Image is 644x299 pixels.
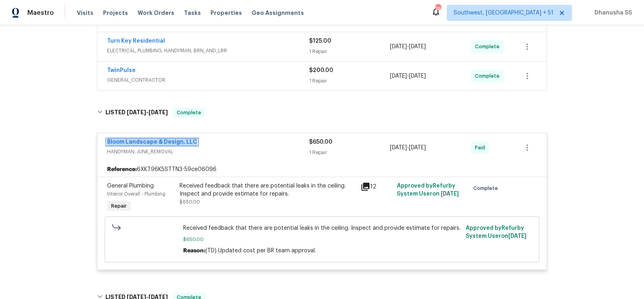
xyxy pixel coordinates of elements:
[309,68,333,73] span: $200.00
[309,47,390,56] div: 1 Repair
[107,47,309,55] span: ELECTRICAL, PLUMBING, HANDYMAN, BRN_AND_LRR
[390,72,426,80] span: -
[390,44,407,49] span: [DATE]
[409,73,426,79] span: [DATE]
[183,235,461,243] span: $650.00
[205,248,316,254] span: (TD) Updated cost per BR team approval.
[409,44,426,49] span: [DATE]
[435,5,441,13] div: 740
[107,68,136,73] a: TwinPulse
[211,9,242,17] span: Properties
[107,165,137,173] b: Reference:
[309,77,390,85] div: 1 Repair
[107,183,154,189] span: General Plumbing
[77,9,93,17] span: Visits
[390,144,426,152] span: -
[103,9,128,17] span: Projects
[390,145,407,151] span: [DATE]
[475,144,488,152] span: Paid
[107,148,309,156] span: HANDYMAN, JUNK_REMOVAL
[252,9,304,17] span: Geo Assignments
[591,9,632,17] span: Dhanusha SS
[441,191,459,197] span: [DATE]
[475,72,503,80] span: Complete
[108,202,130,210] span: Repair
[183,248,205,254] span: Reason:
[173,109,204,117] span: Complete
[107,38,165,44] a: Turn Key Residential
[107,192,165,196] span: Interior Overall - Plumbing
[397,183,459,197] span: Approved by Refurby System User on
[95,100,549,126] div: LISTED [DATE]-[DATE]Complete
[390,43,426,51] span: -
[107,139,197,145] a: Bloom Landscape & Design, LLC
[107,76,309,84] span: GENERAL_CONTRACTOR
[184,10,201,16] span: Tasks
[454,9,553,17] span: Southwest, [GEOGRAPHIC_DATA] + 51
[138,9,174,17] span: Work Orders
[27,9,54,17] span: Maestro
[473,184,501,192] span: Complete
[97,162,547,177] div: 6XKT96K5STTN3-59ce06096
[105,108,168,118] h6: LISTED
[127,109,168,115] span: -
[508,233,526,239] span: [DATE]
[475,43,503,51] span: Complete
[180,182,356,198] div: Received feedback that there are potential leaks in the ceiling. Inspect and provide estimate for...
[309,148,390,157] div: 1 Repair
[180,200,200,204] span: $650.00
[309,38,331,44] span: $125.00
[466,225,526,239] span: Approved by Refurby System User on
[409,145,426,151] span: [DATE]
[127,109,146,115] span: [DATE]
[183,224,461,232] span: Received feedback that there are potential leaks in the ceiling. Inspect and provide estimate for...
[361,182,392,192] div: 12
[390,73,407,79] span: [DATE]
[309,139,332,145] span: $650.00
[149,109,168,115] span: [DATE]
